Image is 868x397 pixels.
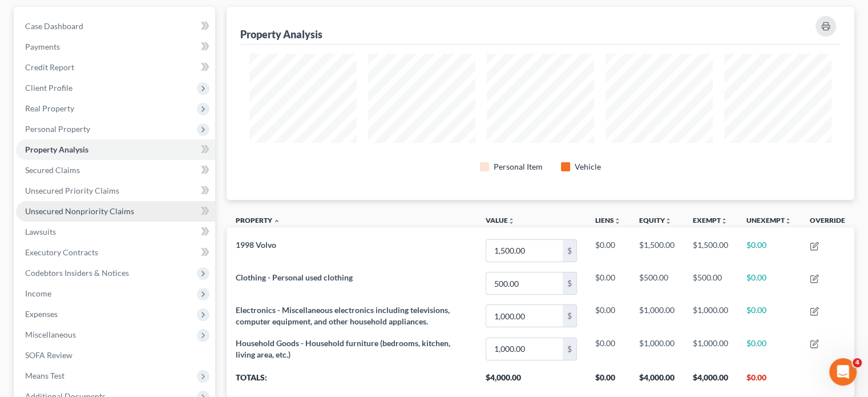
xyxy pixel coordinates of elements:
a: Executory Contracts [16,242,215,263]
span: Unsecured Priority Claims [25,186,119,195]
a: Property Analysis [16,139,215,160]
a: Unsecured Nonpriority Claims [16,201,215,222]
div: $ [563,338,576,360]
span: 4 [853,358,862,367]
a: Payments [16,37,215,57]
span: Real Property [25,103,74,113]
a: Valueunfold_more [486,216,515,224]
i: unfold_more [785,218,792,224]
td: $500.00 [684,267,737,300]
a: Liensunfold_more [595,216,621,224]
i: unfold_more [665,218,672,224]
td: $1,000.00 [684,300,737,332]
span: Means Test [25,371,64,380]
span: Income [25,288,51,298]
span: Secured Claims [25,165,80,175]
span: Expenses [25,309,58,319]
span: Unsecured Nonpriority Claims [25,206,134,216]
td: $0.00 [737,332,801,365]
a: Case Dashboard [16,16,215,37]
a: Unsecured Priority Claims [16,181,215,201]
td: $500.00 [630,267,684,300]
span: Electronics - Miscellaneous electronics including televisions, computer equipment, and other hous... [236,305,450,326]
i: unfold_more [721,218,728,224]
td: $0.00 [586,332,630,365]
i: expand_less [273,218,280,224]
span: Household Goods - Household furniture (bedrooms, kitchen, living area, etc.) [236,338,450,359]
td: $1,000.00 [684,332,737,365]
div: Property Analysis [240,27,322,41]
td: $1,000.00 [630,332,684,365]
input: 0.00 [486,272,563,294]
div: Personal Item [494,161,543,173]
td: $0.00 [586,267,630,300]
span: Miscellaneous [25,330,76,339]
a: Unexemptunfold_more [746,216,792,224]
div: Vehicle [575,161,601,173]
span: 1998 Volvo [236,240,276,250]
a: Exemptunfold_more [693,216,728,224]
td: $0.00 [737,267,801,300]
span: Codebtors Insiders & Notices [25,268,129,278]
th: Override [801,209,854,235]
span: Executory Contracts [25,247,98,257]
a: SOFA Review [16,345,215,366]
input: 0.00 [486,338,563,360]
td: $1,500.00 [630,234,684,267]
span: Client Profile [25,83,72,93]
a: Equityunfold_more [639,216,672,224]
input: 0.00 [486,305,563,327]
input: 0.00 [486,240,563,262]
span: Case Dashboard [25,21,83,31]
td: $1,000.00 [630,300,684,332]
a: Lawsuits [16,222,215,242]
span: Personal Property [25,124,90,134]
div: $ [563,272,576,294]
td: $0.00 [586,234,630,267]
td: $1,500.00 [684,234,737,267]
span: Credit Report [25,62,74,72]
span: Clothing - Personal used clothing [236,272,353,282]
div: $ [563,240,576,262]
span: Lawsuits [25,227,56,236]
span: Payments [25,42,60,51]
iframe: Intercom live chat [829,358,857,386]
i: unfold_more [614,218,621,224]
td: $0.00 [737,300,801,332]
a: Property expand_less [236,216,280,224]
td: $0.00 [586,300,630,332]
span: Property Analysis [25,145,88,154]
i: unfold_more [508,218,515,224]
a: Secured Claims [16,160,215,181]
a: Credit Report [16,57,215,78]
div: $ [563,305,576,327]
td: $0.00 [737,234,801,267]
span: SOFA Review [25,350,72,360]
